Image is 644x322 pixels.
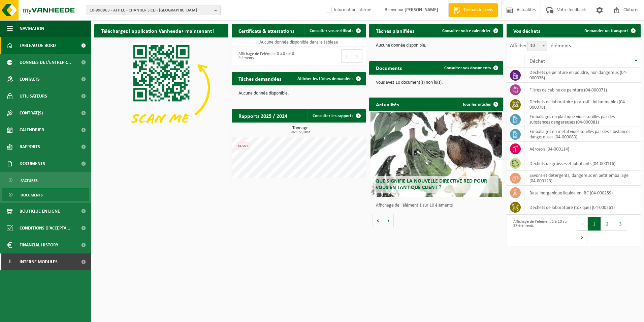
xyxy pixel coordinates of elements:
[369,98,406,111] h2: Actualités
[20,88,47,105] span: Utilisateurs
[310,29,353,33] span: Consulter vos certificats
[324,5,371,15] label: Information interne
[577,231,587,244] button: Next
[584,29,628,33] span: Demander un transport
[21,189,43,202] span: Documents
[376,43,496,48] p: Aucune donnée disponible.
[20,138,40,155] span: Rapports
[20,105,43,122] span: Contrat(s)
[524,112,641,127] td: emballages en plastique vides souillés par des substances dangereuses (04-000081)
[20,203,60,220] span: Boutique en ligne
[238,91,359,96] p: Aucune donnée disponible.
[304,24,365,37] a: Consulter vos certificats
[7,253,13,270] span: I
[510,43,571,49] label: Afficher éléments
[527,41,547,51] span: 10
[524,200,641,215] td: déchets de laboratoire (toxique) (04-000261)
[373,214,383,227] button: Vorige
[369,61,409,74] h2: Documents
[232,24,301,37] h2: Certificats & attestations
[20,237,58,253] span: Financial History
[510,216,570,245] div: Affichage de l'élément 1 à 10 sur 27 éléments
[232,37,366,47] td: Aucune donnée disponible dans le tableau
[524,142,641,156] td: aérosols (04-000114)
[235,131,366,134] span: 2025: 55,906 t
[383,214,394,227] button: Volgende
[529,59,545,64] span: Déchet
[524,83,641,97] td: filtres de cabine de peinture (04-000071)
[90,5,212,16] span: 10-990963 - AFITEC - CHANTIER SICLI - [GEOGRAPHIC_DATA]
[236,142,250,150] div: 51,05 t
[507,24,547,37] h2: Vos déchets
[369,24,421,37] h2: Tâches planifiées
[94,37,228,138] img: Download de VHEPlus App
[439,61,503,75] a: Consulter vos documents
[376,80,496,85] p: Vous avez 10 document(s) non lu(s).
[20,71,40,88] span: Contacts
[371,112,502,197] a: Que signifie la nouvelle directive RED pour vous en tant que client ?
[307,109,365,123] a: Consulter les rapports
[577,217,588,231] button: Previous
[2,188,89,201] a: Documents
[444,66,491,70] span: Consulter vos documents
[20,122,44,138] span: Calendrier
[524,186,641,200] td: base inorganique liquide en IBC (04-000259)
[524,127,641,142] td: emballages en métal vides souillés par des substances dangereuses (04-000083)
[457,98,503,111] a: Tous les articles
[524,68,641,83] td: déchets de peinture en poudre, non dangereux (04-000036)
[405,7,438,12] strong: [PERSON_NAME]
[341,49,352,63] button: Previous
[527,41,547,51] span: 10
[448,3,498,17] a: Demande devis
[20,220,70,237] span: Conditions d'accepta...
[20,253,58,270] span: Interne modules
[442,29,491,33] span: Consulter votre calendrier
[437,24,503,37] a: Consulter votre calendrier
[235,49,295,63] div: Affichage de l'élément 0 à 0 sur 0 éléments
[21,174,38,187] span: Factures
[462,7,494,14] span: Demande devis
[524,97,641,112] td: déchets de laboratoire (corrosif - inflammable) (04-000078)
[376,203,500,208] p: Affichage de l'élément 1 sur 10 éléments
[588,217,601,231] button: 1
[86,5,221,15] button: 10-990963 - AFITEC - CHANTIER SICLI - [GEOGRAPHIC_DATA]
[352,49,362,63] button: Next
[235,126,366,134] h3: Tonnage
[20,54,71,71] span: Données de l'entrepr...
[2,174,89,187] a: Factures
[20,20,44,37] span: Navigation
[524,171,641,186] td: savons et détergents, dangereux en petit emballage (04-000123)
[292,72,365,85] a: Afficher les tâches demandées
[579,24,640,37] a: Demander un transport
[94,24,221,37] h2: Téléchargez l'application Vanheede+ maintenant!
[297,77,353,81] span: Afficher les tâches demandées
[232,109,294,122] h2: Rapports 2025 / 2024
[614,217,627,231] button: 3
[232,72,288,85] h2: Tâches demandées
[601,217,614,231] button: 2
[20,37,56,54] span: Tableau de bord
[376,179,487,190] span: Que signifie la nouvelle directive RED pour vous en tant que client ?
[20,155,45,172] span: Documents
[524,156,641,171] td: déchets de graisses et lubrifiants (04-000116)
